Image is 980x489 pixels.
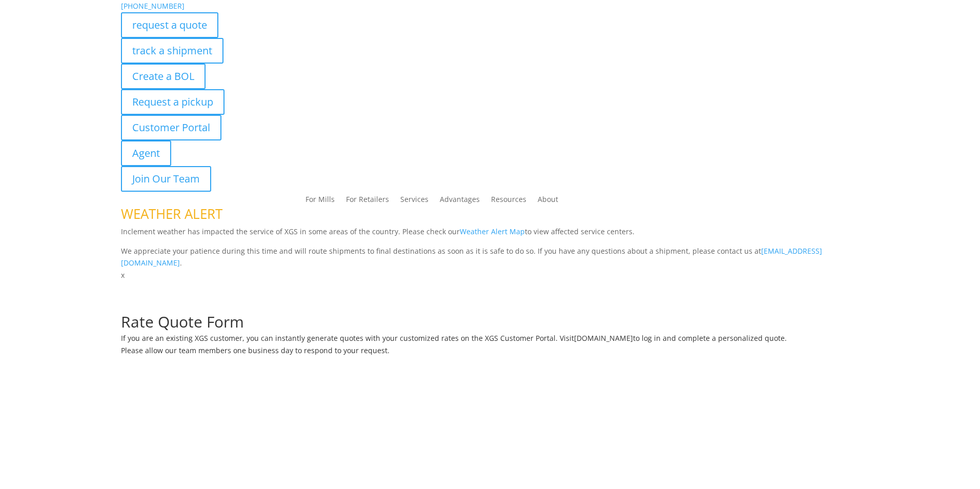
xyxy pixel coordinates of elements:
[305,196,335,207] a: For Mills
[460,227,525,236] a: Weather Alert Map
[121,166,211,192] a: Join Our Team
[121,115,221,140] a: Customer Portal
[400,196,428,207] a: Services
[121,245,859,270] p: We appreciate your patience during this time and will route shipments to final destinations as so...
[346,196,389,207] a: For Retailers
[538,196,558,207] a: About
[121,347,859,359] h6: Please allow our team members one business day to respond to your request.
[121,269,859,281] p: x
[121,314,859,335] h1: Rate Quote Form
[440,196,480,207] a: Advantages
[121,333,574,343] span: If you are an existing XGS customer, you can instantly generate quotes with your customized rates...
[121,12,218,38] a: request a quote
[121,1,185,11] a: [PHONE_NUMBER]
[633,333,787,343] span: to log in and complete a personalized quote.
[121,38,223,64] a: track a shipment
[121,89,224,115] a: Request a pickup
[121,281,859,302] h1: Request a Quote
[121,64,206,89] a: Create a BOL
[121,140,171,166] a: Agent
[574,333,633,343] a: [DOMAIN_NAME]
[121,226,859,245] p: Inclement weather has impacted the service of XGS in some areas of the country. Please check our ...
[121,205,222,223] span: WEATHER ALERT
[491,196,526,207] a: Resources
[121,302,859,314] p: Complete the form below for a customized quote based on your shipping needs.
